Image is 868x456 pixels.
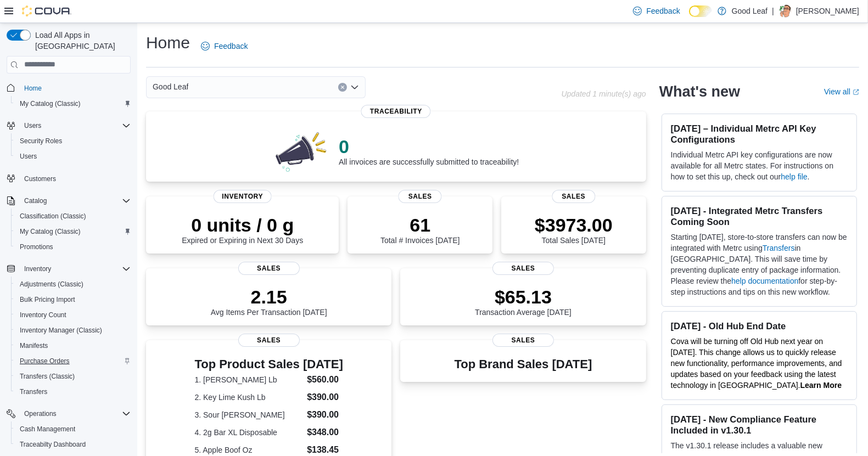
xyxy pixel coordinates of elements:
h3: [DATE] - Old Hub End Date [671,320,848,331]
button: Classification (Classic) [11,209,135,224]
button: Bulk Pricing Import [11,292,135,307]
span: Purchase Orders [15,354,131,368]
button: Cash Management [11,421,135,437]
a: Transfers [15,385,52,398]
span: Security Roles [15,134,131,148]
button: Users [2,118,135,133]
a: My Catalog (Classic) [15,97,85,110]
span: Customers [24,174,56,183]
span: Inventory Count [15,308,131,322]
dt: 4. 2g Bar XL Disposable [195,427,303,438]
a: Security Roles [15,134,66,148]
p: $3973.00 [535,214,613,236]
span: Inventory Manager (Classic) [20,326,102,335]
a: Users [15,150,41,163]
h1: Home [146,32,190,54]
span: Classification (Classic) [20,212,86,221]
span: Manifests [20,341,48,350]
span: Promotions [15,240,131,254]
span: Promotions [20,243,53,251]
span: My Catalog (Classic) [20,227,81,236]
p: 2.15 [211,286,327,308]
img: 0 [273,129,330,173]
button: Inventory Count [11,307,135,323]
p: Updated 1 minute(s) ago [562,89,646,98]
a: help documentation [731,277,798,285]
p: 0 [339,136,519,157]
a: Adjustments (Classic) [15,278,88,291]
a: Customers [20,172,60,185]
span: Sales [492,262,554,275]
span: Traceabilty Dashboard [20,440,86,449]
span: Customers [20,172,131,185]
input: Dark Mode [689,5,712,17]
button: Operations [20,407,61,420]
a: Home [20,82,46,95]
h3: Top Product Sales [DATE] [195,358,343,371]
span: Sales [492,334,554,347]
span: Users [24,121,41,130]
span: Home [24,84,42,93]
div: All invoices are successfully submitted to traceability! [339,136,519,166]
dd: $560.00 [307,373,343,386]
div: Total Sales [DATE] [535,214,613,245]
a: Manifests [15,339,52,352]
button: Open list of options [350,83,359,92]
dd: $348.00 [307,426,343,439]
span: Security Roles [20,137,62,145]
p: $65.13 [475,286,572,308]
dt: 5. Apple Boof Oz [195,444,303,455]
span: Load All Apps in [GEOGRAPHIC_DATA] [31,30,131,52]
dd: $390.00 [307,408,343,421]
span: Inventory [20,262,131,275]
button: Catalog [20,194,51,207]
dd: $390.00 [307,391,343,404]
a: Purchase Orders [15,354,74,368]
h3: [DATE] - New Compliance Feature Included in v1.30.1 [671,414,848,436]
span: My Catalog (Classic) [15,97,131,110]
a: Cash Management [15,423,80,436]
span: My Catalog (Classic) [20,99,81,108]
button: Users [20,119,46,132]
span: Traceabilty Dashboard [15,438,131,451]
button: Clear input [338,83,347,92]
span: Operations [20,407,131,420]
span: Adjustments (Classic) [15,278,131,291]
span: Transfers (Classic) [20,372,75,381]
span: Sales [238,262,300,275]
a: My Catalog (Classic) [15,225,85,238]
span: Users [20,152,37,161]
a: Learn More [800,381,842,390]
span: Cash Management [15,423,131,436]
span: Sales [238,334,300,347]
a: Inventory Count [15,308,71,322]
span: Purchase Orders [20,357,70,365]
div: Kody Hill [779,4,792,18]
p: 61 [380,214,460,236]
h2: What's new [659,83,740,100]
button: Promotions [11,239,135,255]
span: Manifests [15,339,131,352]
span: Feedback [214,41,248,52]
span: Operations [24,409,57,418]
span: Catalog [20,194,131,207]
span: Classification (Classic) [15,210,131,223]
a: Transfers (Classic) [15,370,79,383]
div: Avg Items Per Transaction [DATE] [211,286,327,317]
p: [PERSON_NAME] [796,4,859,18]
button: Inventory [2,261,135,277]
span: Transfers [15,385,131,398]
button: Security Roles [11,133,135,149]
a: Traceabilty Dashboard [15,438,90,451]
svg: External link [853,89,859,95]
a: Promotions [15,240,58,254]
img: Cova [22,5,71,16]
dt: 2. Key Lime Kush Lb [195,392,303,403]
button: Traceabilty Dashboard [11,437,135,452]
div: Transaction Average [DATE] [475,286,572,317]
button: Transfers (Classic) [11,369,135,384]
span: Bulk Pricing Import [20,295,75,304]
button: Adjustments (Classic) [11,277,135,292]
span: Good Leaf [153,80,188,93]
